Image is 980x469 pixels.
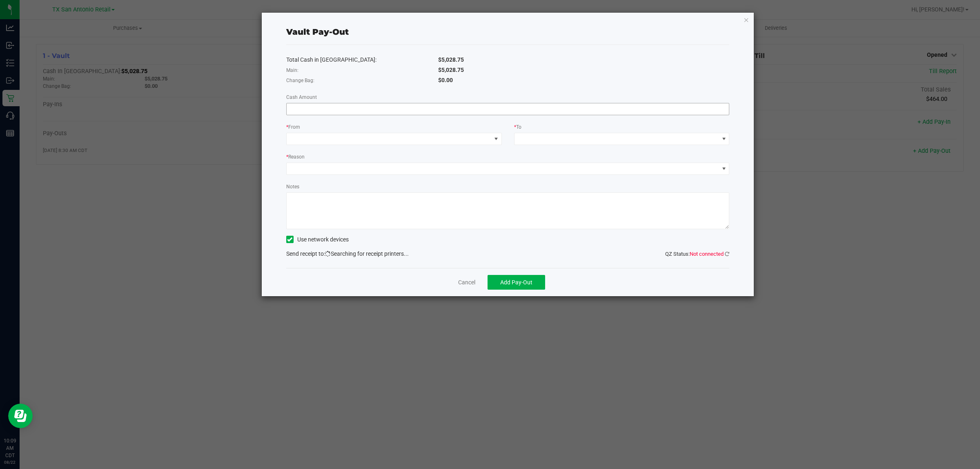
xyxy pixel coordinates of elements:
[438,77,453,83] span: $0.00
[286,183,299,190] label: Notes
[665,251,729,257] span: QZ Status:
[286,26,349,38] div: Vault Pay-Out
[286,123,300,131] label: From
[500,279,532,286] span: Add Pay-Out
[325,250,409,257] span: Searching for receipt printers...
[488,275,545,290] button: Add Pay-Out
[690,251,724,257] span: Not connected
[458,278,475,287] a: Cancel
[286,78,314,83] span: Change Bag:
[286,250,325,257] span: Send receipt to:
[438,67,464,73] span: $5,028.75
[286,153,305,161] label: Reason
[438,56,464,63] span: $5,028.75
[286,235,349,244] label: Use network devices
[514,123,521,131] label: To
[286,67,298,73] span: Main:
[286,94,317,100] span: Cash Amount
[8,404,33,428] iframe: Resource center
[286,56,376,63] span: Total Cash in [GEOGRAPHIC_DATA]:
